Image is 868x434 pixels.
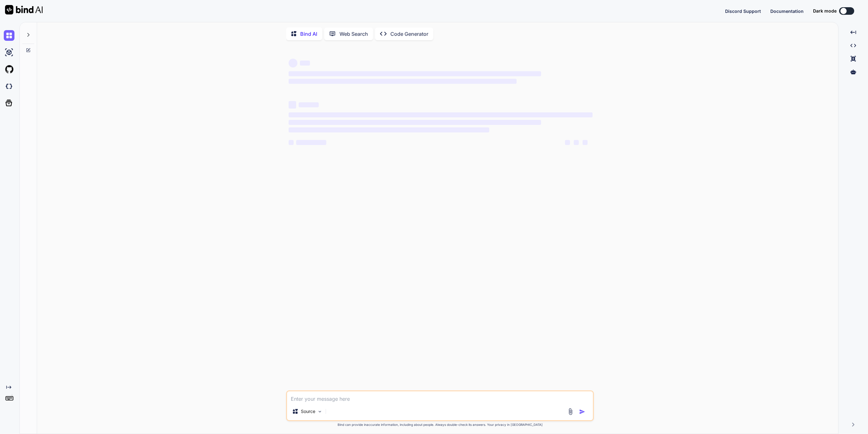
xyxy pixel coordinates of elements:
[301,408,315,415] p: Source
[579,409,585,415] img: icon
[725,8,761,14] button: Discord Support
[289,79,517,84] span: ‌
[567,408,574,415] img: attachment
[725,8,761,14] span: Discord Support
[583,140,588,145] span: ‌
[770,8,804,14] span: Documentation
[565,140,570,145] span: ‌
[289,101,296,109] span: ‌
[4,30,14,41] img: chat
[339,30,368,38] p: Web Search
[574,140,579,145] span: ‌
[4,47,14,58] img: ai-studio
[296,140,326,145] span: ‌
[5,5,43,14] img: Bind AI
[770,8,804,14] button: Documentation
[289,59,297,67] span: ‌
[317,409,323,414] img: Pick Models
[813,8,837,14] span: Dark mode
[4,81,14,92] img: darkCloudIdeIcon
[289,127,489,132] span: ‌
[4,64,14,75] img: githubLight
[289,112,593,117] span: ‌
[286,422,594,427] p: Bind can provide inaccurate information, including about people. Always double-check its answers....
[390,30,428,38] p: Code Generator
[289,71,541,76] span: ‌
[289,120,541,125] span: ‌
[299,102,319,107] span: ‌
[300,61,310,66] span: ‌
[300,30,317,38] p: Bind AI
[289,140,294,145] span: ‌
